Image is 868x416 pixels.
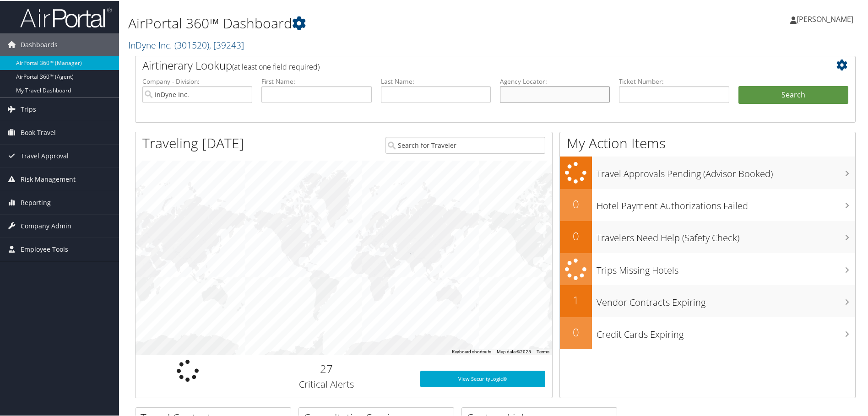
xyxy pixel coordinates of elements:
[21,214,71,237] span: Company Admin
[21,167,76,190] span: Risk Management
[138,342,168,354] img: Google
[597,226,855,243] h3: Travelers Need Help (Safety Check)
[128,13,618,32] h1: AirPortal 360™ Dashboard
[560,316,855,348] a: 0Credit Cards Expiring
[500,76,610,85] label: Agency Locator:
[21,120,56,143] span: Book Travel
[142,76,252,85] label: Company - Division:
[560,324,592,339] h2: 0
[246,377,406,390] h3: Critical Alerts
[597,162,855,179] h3: Travel Approvals Pending (Advisor Booked)
[209,38,244,50] span: , [ 39243 ]
[560,220,855,252] a: 0Travelers Need Help (Safety Check)
[560,156,855,188] a: Travel Approvals Pending (Advisor Booked)
[21,97,36,120] span: Trips
[560,188,855,220] a: 0Hotel Payment Authorizations Failed
[261,76,371,85] label: First Name:
[142,57,788,72] h2: Airtinerary Lookup
[497,348,531,353] span: Map data ©2025
[560,292,592,307] h2: 1
[246,360,406,376] h2: 27
[385,136,545,153] input: Search for Traveler
[21,32,58,55] span: Dashboards
[560,133,855,152] h1: My Action Items
[597,194,855,211] h3: Hotel Payment Authorizations Failed
[21,237,68,260] span: Employee Tools
[597,323,855,340] h3: Credit Cards Expiring
[597,259,855,276] h3: Trips Missing Hotels
[420,370,545,386] a: View SecurityLogic®
[738,85,848,103] button: Search
[537,348,549,353] a: Terms (opens in new tab)
[560,195,592,211] h2: 0
[797,13,853,23] span: [PERSON_NAME]
[21,144,69,167] span: Travel Approval
[381,76,491,85] label: Last Name:
[560,227,592,243] h2: 0
[619,76,729,85] label: Ticket Number:
[174,38,209,50] span: ( 301520 )
[232,61,320,71] span: (at least one field required)
[142,133,244,152] h1: Traveling [DATE]
[128,38,244,50] a: InDyne Inc.
[560,284,855,316] a: 1Vendor Contracts Expiring
[452,348,491,354] button: Keyboard shortcuts
[20,6,112,27] img: airportal-logo.png
[138,342,168,354] a: Open this area in Google Maps (opens a new window)
[21,190,51,213] span: Reporting
[560,252,855,285] a: Trips Missing Hotels
[597,291,855,308] h3: Vendor Contracts Expiring
[790,5,863,32] a: [PERSON_NAME]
